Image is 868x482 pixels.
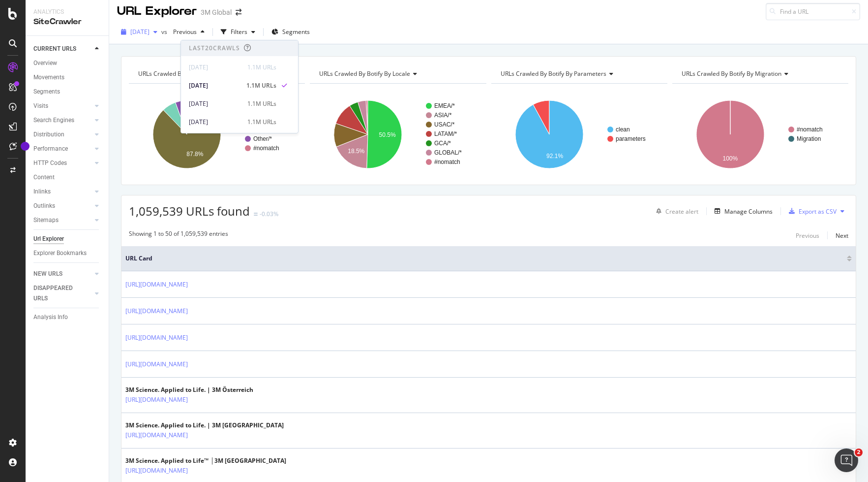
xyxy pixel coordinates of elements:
[434,140,451,147] text: GCA/*
[616,126,630,133] text: clean
[268,24,314,40] button: Segments
[231,28,247,36] div: Filters
[33,16,101,28] div: SiteCrawler
[282,28,310,36] span: Segments
[130,28,150,36] span: 2025 Aug. 3rd
[125,359,188,369] a: [URL][DOMAIN_NAME]
[797,135,821,142] text: Migration
[253,135,272,142] text: Other/*
[254,213,258,216] img: Equal
[33,172,55,183] div: Content
[125,395,188,405] a: [URL][DOMAIN_NAME]
[434,112,452,119] text: ASIA/*
[33,283,83,304] div: DISAPPEARED URLS
[722,155,738,162] text: 100%
[665,207,698,216] div: Create alert
[33,87,60,97] div: Segments
[169,24,209,40] button: Previous
[33,248,102,258] a: Explorer Bookmarks
[33,269,62,279] div: NEW URLS
[125,430,188,440] a: [URL][DOMAIN_NAME]
[125,306,188,316] a: [URL][DOMAIN_NAME]
[799,207,837,216] div: Export as CSV
[33,215,92,225] a: Sitemaps
[125,386,253,394] div: 3M Science. Applied to Life. | 3M Österreich
[33,101,48,111] div: Visits
[499,66,658,82] h4: URLs Crawled By Botify By parameters
[33,172,102,183] a: Content
[652,203,698,219] button: Create alert
[246,81,276,90] div: 1.1M URLs
[317,66,477,82] h4: URLs Crawled By Botify By locale
[348,148,364,155] text: 18.5%
[33,101,92,111] a: Visits
[161,28,169,36] span: vs
[260,210,278,218] div: -0.03%
[379,131,396,138] text: 50.5%
[711,205,773,217] button: Manage Columns
[855,449,863,456] span: 2
[117,24,161,40] button: [DATE]
[117,3,197,20] div: URL Explorer
[33,144,92,154] a: Performance
[310,92,486,177] div: A chart.
[189,81,240,90] div: [DATE]
[33,158,92,168] a: HTTP Codes
[169,28,197,36] span: Previous
[129,92,305,177] div: A chart.
[33,58,57,68] div: Overview
[434,121,455,128] text: USAC/*
[125,421,284,430] div: 3M Science. Applied to Life. | 3M [GEOGRAPHIC_DATA]
[33,8,101,16] div: Analytics
[724,207,773,216] div: Manage Columns
[672,92,848,177] svg: A chart.
[319,69,410,78] span: URLs Crawled By Botify By locale
[33,215,59,225] div: Sitemaps
[33,312,68,322] div: Analysis Info
[125,456,286,465] div: 3M Science. Applied to Life™ │3M [GEOGRAPHIC_DATA]
[125,254,844,263] span: URL Card
[247,118,276,127] div: 1.1M URLs
[33,248,87,258] div: Explorer Bookmarks
[33,234,102,244] a: Url Explorer
[616,135,646,142] text: parameters
[125,280,188,289] a: [URL][DOMAIN_NAME]
[33,129,92,140] a: Distribution
[247,63,276,72] div: 1.1M URLs
[129,229,228,241] div: Showing 1 to 50 of 1,059,539 entries
[33,72,102,83] a: Movements
[247,99,276,108] div: 1.1M URLs
[33,234,64,244] div: Url Explorer
[680,66,839,82] h4: URLs Crawled By Botify By migration
[189,44,240,52] div: Last 20 Crawls
[138,69,237,78] span: URLs Crawled By Botify By pagetype
[33,72,64,83] div: Movements
[33,269,92,279] a: NEW URLS
[33,158,67,168] div: HTTP Codes
[33,144,68,154] div: Performance
[33,58,102,68] a: Overview
[836,229,848,241] button: Next
[33,87,102,97] a: Segments
[33,201,92,211] a: Outlinks
[136,66,296,82] h4: URLs Crawled By Botify By pagetype
[546,153,563,160] text: 92.1%
[217,24,259,40] button: Filters
[434,102,455,109] text: EMEA/*
[434,130,457,137] text: LATAM/*
[796,231,819,240] div: Previous
[189,118,241,127] div: [DATE]
[189,63,241,72] div: [DATE]
[33,187,92,197] a: Inlinks
[796,229,819,241] button: Previous
[33,283,92,304] a: DISAPPEARED URLS
[682,69,781,78] span: URLs Crawled By Botify By migration
[434,149,462,156] text: GLOBAL/*
[189,99,241,108] div: [DATE]
[21,142,30,151] div: Tooltip anchor
[835,449,858,472] iframe: Intercom live chat
[766,3,860,20] input: Find a URL
[491,92,667,177] svg: A chart.
[33,115,74,126] div: Search Engines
